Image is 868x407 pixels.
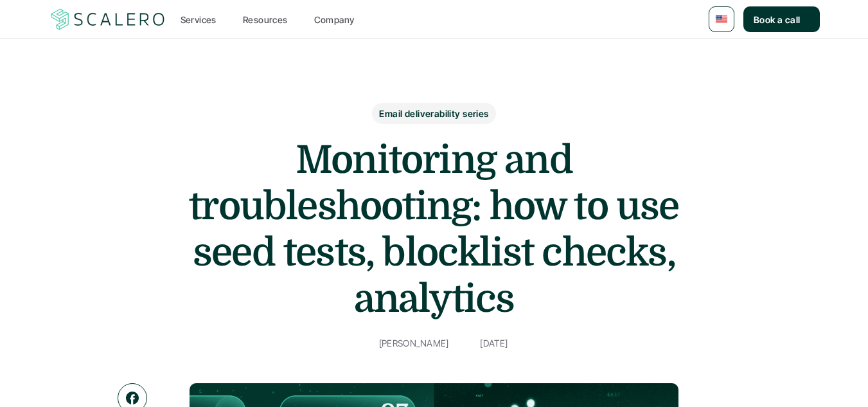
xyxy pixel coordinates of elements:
[480,335,508,351] p: [DATE]
[49,7,167,32] img: Scalero company logo
[314,13,355,26] p: Company
[177,137,691,322] h1: Monitoring and troubleshooting: how to use seed tests, blocklist checks, analytics
[181,13,217,26] p: Services
[379,335,449,351] p: [PERSON_NAME]
[49,8,167,31] a: Scalero company logo
[754,13,801,26] p: Book a call
[379,107,488,120] p: Email deliverability series
[743,6,820,32] a: Book a call
[243,13,288,26] p: Resources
